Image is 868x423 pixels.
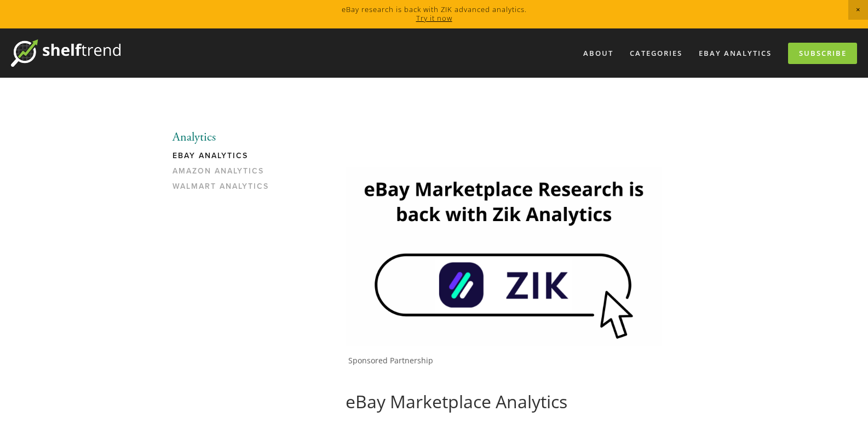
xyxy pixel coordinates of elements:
div: Categories [623,44,689,62]
a: Try it now [416,13,452,23]
a: Amazon Analytics [173,166,277,182]
h1: eBay Marketplace Analytics [346,391,662,412]
img: Zik Analytics Sponsored Ad [346,167,662,345]
img: ShelfTrend [11,39,120,67]
li: Analytics [173,130,277,144]
a: eBay Analytics [692,44,779,62]
p: Sponsored Partnership [348,356,662,366]
a: Walmart Analytics [173,182,277,197]
a: About [576,44,620,62]
a: Subscribe [788,43,857,64]
a: eBay Analytics [173,151,277,166]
